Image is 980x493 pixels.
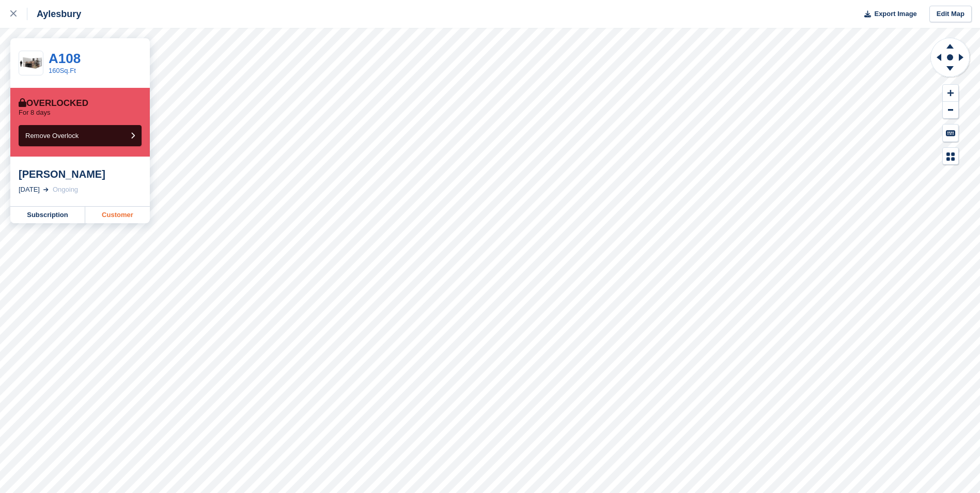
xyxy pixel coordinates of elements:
[85,207,150,223] a: Customer
[19,168,142,180] div: [PERSON_NAME]
[874,9,916,19] span: Export Image
[929,6,972,23] a: Edit Map
[19,184,40,195] div: [DATE]
[943,102,958,119] button: Zoom Out
[27,8,81,20] div: Aylesbury
[49,51,81,66] a: A108
[943,85,958,102] button: Zoom In
[25,132,79,140] span: Remove Overlock
[49,67,76,74] a: 160Sq.Ft
[19,125,142,146] button: Remove Overlock
[943,148,958,165] button: Map Legend
[19,98,88,109] div: Overlocked
[858,6,917,23] button: Export Image
[43,188,49,192] img: arrow-right-light-icn-cde0832a797a2874e46488d9cf13f60e5c3a73dbe684e267c42b8395dfbc2abf.svg
[10,207,85,223] a: Subscription
[943,125,958,142] button: Keyboard Shortcuts
[53,184,78,195] div: Ongoing
[19,54,43,72] img: 150-sqft-unit.jpg
[19,109,50,117] p: For 8 days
